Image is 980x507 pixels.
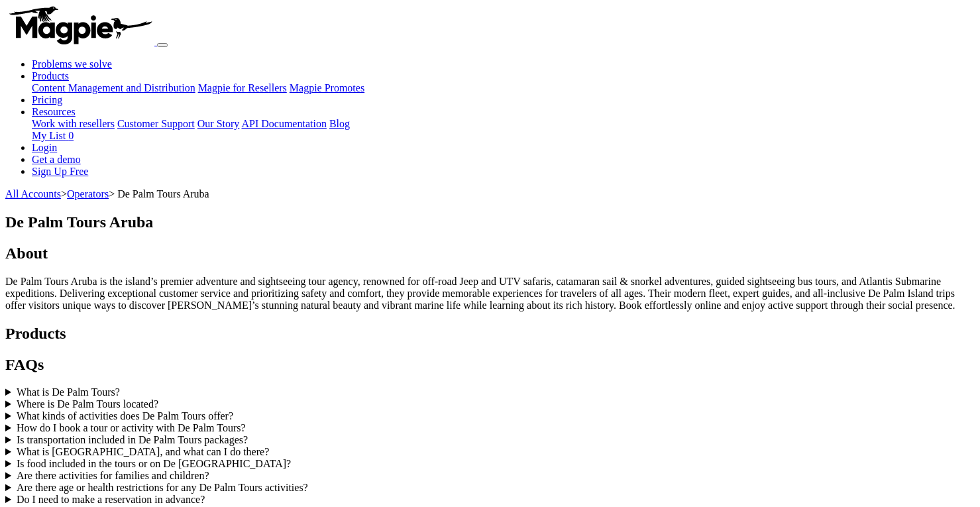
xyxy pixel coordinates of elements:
[32,70,69,82] a: Products
[32,130,975,142] a: My List 0
[5,458,975,470] summary: Is food included in the tours or on De [GEOGRAPHIC_DATA]?
[32,118,115,129] a: Work with resellers
[5,410,975,422] summary: What kinds of activities does De Palm Tours offer?
[5,188,975,200] div: > > De Palm Tours Aruba
[5,398,975,410] summary: Where is De Palm Tours located?
[5,325,975,343] h2: Products
[241,118,326,129] a: API Documentation
[5,213,975,231] h1: De Palm Tours Aruba
[5,494,975,506] summary: Do I need to make a reservation in advance?
[5,422,975,434] summary: How do I book a tour or activity with De Palm Tours?
[5,386,975,398] summary: What is De Palm Tours?
[67,188,109,199] a: Operators
[5,245,975,262] h2: About
[5,470,975,482] summary: Are there activities for families and children?
[5,5,154,45] img: logo-ab69f6fb50320c5b225c76a69d11143b.png
[32,58,112,70] a: Problems we solve
[32,166,88,177] a: Sign Up Free
[5,188,61,199] a: All Accounts
[32,106,76,117] a: Resources
[32,154,81,165] a: Get a demo
[32,130,66,141] span: My List
[5,434,975,446] summary: Is transportation included in De Palm Tours packages?
[5,482,975,494] summary: Are there age or health restrictions for any De Palm Tours activities?
[32,118,975,130] div: Resources
[32,142,57,153] a: Login
[198,82,287,93] a: Magpie for Resellers
[5,446,975,458] summary: What is [GEOGRAPHIC_DATA], and what can I do there?
[117,118,195,129] a: Customer Support
[32,82,975,94] div: Products
[68,130,74,141] span: 0
[32,82,195,93] a: Content Management and Distribution
[32,94,62,105] a: Pricing
[197,118,240,129] a: Our Story
[329,118,350,129] a: Blog
[5,276,975,311] p: De Palm Tours Aruba is the island’s premier adventure and sightseeing tour agency, renowned for o...
[290,82,364,93] a: Magpie Promotes
[5,356,975,374] h2: FAQs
